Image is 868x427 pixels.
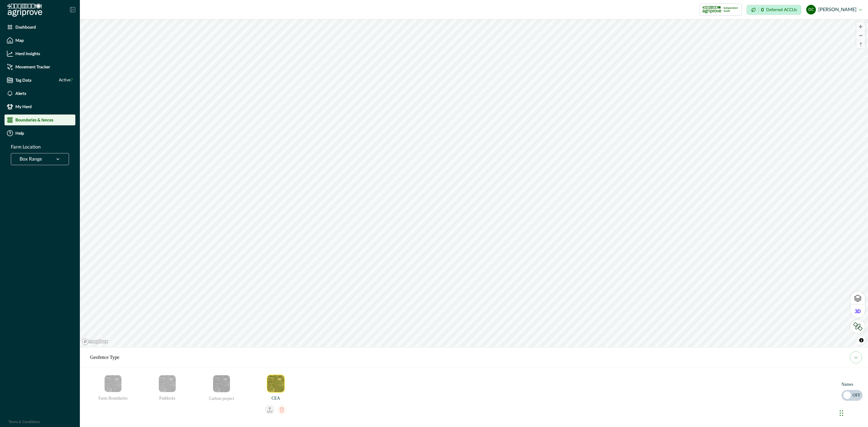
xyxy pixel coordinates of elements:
p: Geofence Type [90,354,119,361]
p: Farm Boundaries [87,393,139,401]
a: Herd Insights [5,48,75,59]
p: Alerts [15,91,26,96]
a: Boundaries & fences [5,115,75,125]
p: Independent Audit [724,7,739,13]
p: Movement Tracker [15,64,50,69]
p: Help [15,131,24,136]
button: Carbon project [212,375,231,393]
canvas: Map [80,19,868,347]
button: Farm Boundaries [104,375,122,393]
p: Deferred ACCUs [766,8,797,12]
button: dylan cronje[PERSON_NAME] [806,2,862,17]
button: CEA [267,375,285,393]
button: Zoom in [856,22,865,31]
p: Map [15,38,24,43]
a: Map [5,35,75,46]
p: Dashboard [15,25,36,30]
button: Zoom out [856,31,865,40]
p: Carbon project [196,393,247,402]
img: cea-d36996c9.png [267,375,284,392]
img: LkRIKP7pqK064DBUf7vatyaj0RnXiK+1zEGAAAAAElFTkSuQmCC [853,322,863,331]
p: Names [841,379,863,388]
iframe: Chat Widget [838,398,868,427]
p: Herd Insights [15,51,40,56]
span: Active [59,77,73,83]
img: carbon_project-509173bb.png [213,375,230,392]
a: Help [5,128,75,139]
p: Paddocks [141,393,193,401]
a: Movement Tracker [5,61,75,72]
p: Tag Data [15,78,31,83]
button: Toggle attribution [858,337,865,344]
img: Logo [7,4,42,17]
p: 0 [761,8,764,12]
button: my herd [850,351,862,363]
p: CEA [250,393,302,401]
p: Boundaries & fences [15,118,53,122]
p: Farm Location [11,143,41,151]
a: Tag DataActive7 [5,75,75,86]
span: Reset bearing to north [856,40,865,49]
button: Reset bearing to north [856,40,865,49]
button: Paddocks [158,375,176,393]
img: certification logo [702,5,721,14]
div: Drag [840,404,843,422]
button: email add [264,404,276,416]
a: Mapbox logo [82,338,108,345]
a: Dashboard [5,22,75,33]
span: 7 [71,78,73,82]
img: paddocks-d56e6cad.png [159,375,176,392]
img: farm_boundary-bb1ba2f7.png [105,375,121,392]
button: certification logoIndependent Audit [700,4,742,16]
a: Terms & Conditions [8,420,40,424]
p: My Herd [15,104,32,109]
a: Alerts [5,88,75,99]
a: My Herd [5,101,75,112]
